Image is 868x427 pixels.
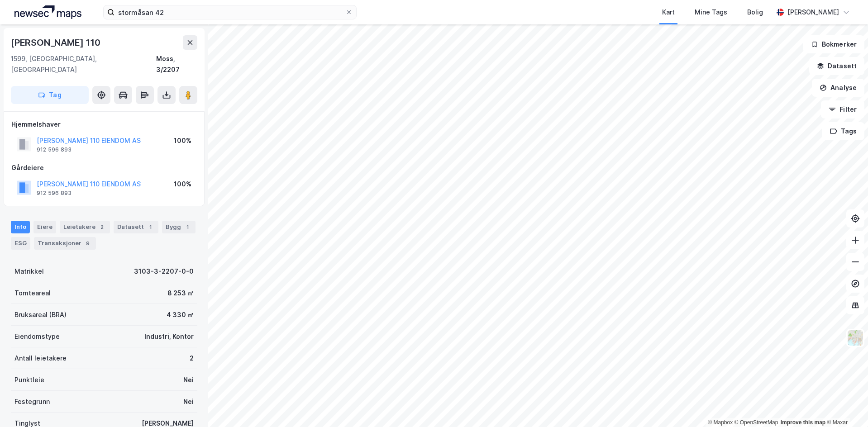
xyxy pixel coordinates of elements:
[183,375,194,385] div: Nei
[14,331,60,342] div: Eiendomstype
[803,35,864,53] button: Bokmerker
[781,419,825,426] a: Improve this map
[114,5,345,19] input: Søk på adresse, matrikkel, gårdeiere, leietakere eller personer
[134,266,194,277] div: 3103-3-2207-0-0
[14,5,81,19] img: logo.a4113a55bc3d86da70a041830d287a7e.svg
[162,221,196,233] div: Bygg
[812,79,864,97] button: Analyse
[11,119,197,130] div: Hjemmelshaver
[662,7,675,18] div: Kart
[11,53,156,75] div: 1599, [GEOGRAPHIC_DATA], [GEOGRAPHIC_DATA]
[37,146,72,153] div: 912 596 893
[809,57,864,75] button: Datasett
[14,396,50,407] div: Festegrunn
[11,35,102,50] div: [PERSON_NAME] 110
[167,288,194,299] div: 8 253 ㎡
[174,135,191,146] div: 100%
[734,419,778,426] a: OpenStreetMap
[37,190,72,197] div: 912 596 893
[847,329,864,346] img: Z
[821,100,864,119] button: Filter
[167,309,194,320] div: 4 330 ㎡
[11,221,30,233] div: Info
[183,223,192,232] div: 1
[174,179,191,190] div: 100%
[787,7,839,18] div: [PERSON_NAME]
[14,288,51,299] div: Tomteareal
[14,266,44,277] div: Matrikkel
[97,223,106,232] div: 2
[11,162,197,173] div: Gårdeiere
[83,239,92,248] div: 9
[60,221,110,233] div: Leietakere
[708,419,733,426] a: Mapbox
[11,237,30,250] div: ESG
[146,223,155,232] div: 1
[114,221,158,233] div: Datasett
[183,396,194,407] div: Nei
[11,86,89,104] button: Tag
[14,375,44,385] div: Punktleie
[822,122,864,140] button: Tags
[823,384,868,427] iframe: Chat Widget
[14,309,67,320] div: Bruksareal (BRA)
[14,353,67,364] div: Antall leietakere
[156,53,197,75] div: Moss, 3/2207
[747,7,763,18] div: Bolig
[34,237,96,250] div: Transaksjoner
[190,353,194,364] div: 2
[144,331,194,342] div: Industri, Kontor
[33,221,56,233] div: Eiere
[695,7,727,18] div: Mine Tags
